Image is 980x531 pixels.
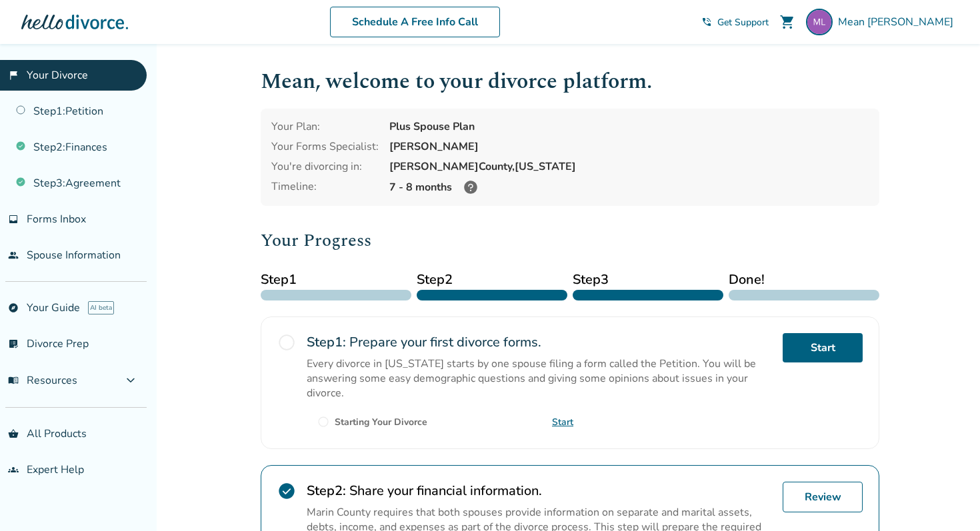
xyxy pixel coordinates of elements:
[838,15,959,29] span: Mean [PERSON_NAME]
[701,17,712,27] span: phone_in_talk
[8,338,19,349] span: list_alt_check
[8,214,19,225] span: inbox
[123,372,139,388] span: expand_more
[277,333,296,352] span: radio_button_unchecked
[8,70,19,81] span: flag_2
[88,301,114,314] span: AI beta
[573,270,723,290] span: Step 3
[389,179,869,195] div: 7 - 8 months
[271,119,379,134] div: Your Plan:
[307,482,346,500] strong: Step 2 :
[317,416,329,428] span: radio_button_unchecked
[389,159,869,174] div: [PERSON_NAME] County, [US_STATE]
[271,179,379,195] div: Timeline:
[729,270,879,290] span: Done!
[8,375,19,386] span: menu_book
[8,464,19,475] span: groups
[552,416,573,428] a: Start
[389,119,869,134] div: Plus Spouse Plan
[8,373,77,388] span: Resources
[261,227,879,254] h2: Your Progress
[307,356,772,400] p: Every divorce in [US_STATE] starts by one spouse filing a form called the Petition. You will be a...
[8,302,19,313] span: explore
[389,139,869,154] div: [PERSON_NAME]
[27,212,86,227] span: Forms Inbox
[701,16,769,29] a: phone_in_talkGet Support
[717,16,769,29] span: Get Support
[271,139,379,154] div: Your Forms Specialist:
[783,482,863,512] a: Review
[417,270,567,290] span: Step 2
[779,14,795,30] span: shopping_cart
[261,270,411,290] span: Step 1
[307,333,772,351] h2: Prepare your first divorce forms.
[271,159,379,174] div: You're divorcing in:
[8,250,19,261] span: people
[335,416,427,428] div: Starting Your Divorce
[806,9,833,35] img: meancl@hotmail.com
[307,333,346,351] strong: Step 1 :
[330,7,500,37] a: Schedule A Free Info Call
[307,482,772,500] h2: Share your financial information.
[783,333,863,362] a: Start
[913,467,980,531] iframe: Chat Widget
[277,482,296,500] span: check_circle
[8,428,19,439] span: shopping_basket
[261,65,879,98] h1: Mean , welcome to your divorce platform.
